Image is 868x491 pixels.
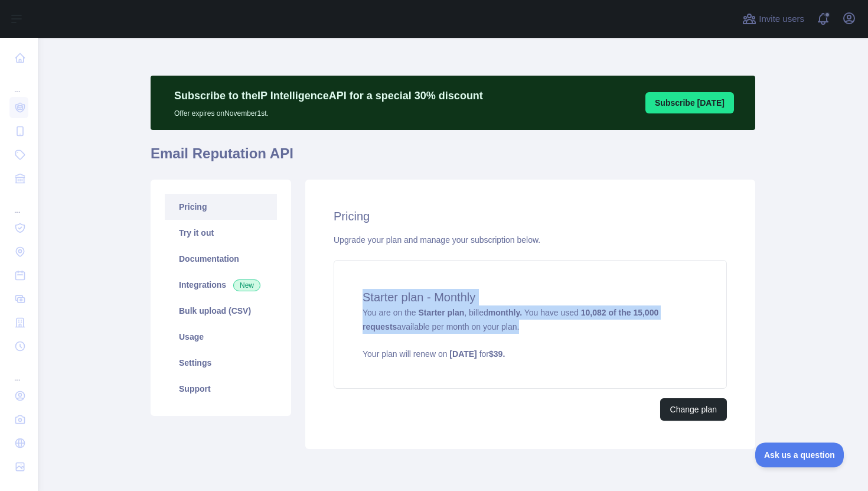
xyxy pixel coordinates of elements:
[660,398,727,421] button: Change plan
[9,359,28,383] div: ...
[165,324,277,350] a: Usage
[165,298,277,324] a: Bulk upload (CSV)
[334,234,727,246] div: Upgrade your plan and manage your subscription below.
[174,87,483,104] p: Subscribe to the IP Intelligence API for a special 30 % discount
[645,92,734,113] button: Subscribe [DATE]
[334,208,727,225] h2: Pricing
[489,349,505,359] strong: $ 39 .
[151,144,755,173] h1: Email Reputation API
[418,308,464,317] strong: Starter plan
[165,220,277,246] a: Try it out
[9,191,28,215] div: ...
[165,194,277,220] a: Pricing
[165,376,277,402] a: Support
[755,443,844,467] iframe: Toggle Customer Support
[363,289,698,305] h4: Starter plan - Monthly
[165,246,277,272] a: Documentation
[165,350,277,376] a: Settings
[363,308,698,360] span: You are on the , billed You have used available per month on your plan.
[449,349,477,359] strong: [DATE]
[165,272,277,298] a: Integrations New
[233,279,260,291] span: New
[759,12,804,26] span: Invite users
[488,308,522,317] strong: monthly.
[363,348,698,360] p: Your plan will renew on for
[174,104,483,118] p: Offer expires on November 1st.
[740,9,807,28] button: Invite users
[9,71,28,95] div: ...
